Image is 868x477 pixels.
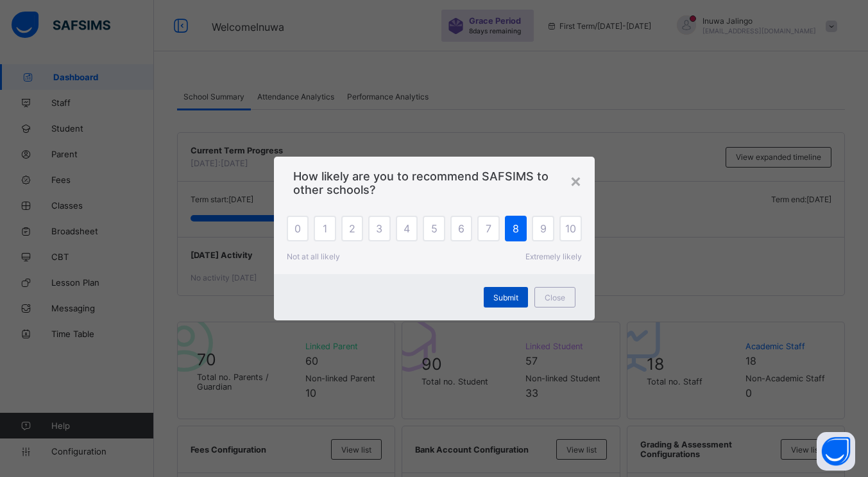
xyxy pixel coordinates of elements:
span: 6 [458,222,464,235]
button: Open asap [817,432,855,471]
span: 7 [486,222,491,235]
div: × [570,169,582,191]
span: Close [545,293,565,302]
span: Not at all likely [287,252,340,261]
span: Submit [493,293,518,302]
span: 8 [513,222,519,235]
span: 3 [376,222,382,235]
span: Extremely likely [525,252,582,261]
span: How likely are you to recommend SAFSIMS to other schools? [293,169,575,196]
span: 4 [404,222,410,235]
span: 9 [540,222,547,235]
span: 2 [349,222,355,235]
div: 0 [287,216,309,241]
span: 10 [565,222,576,235]
span: 5 [431,222,438,235]
span: 1 [323,222,327,235]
